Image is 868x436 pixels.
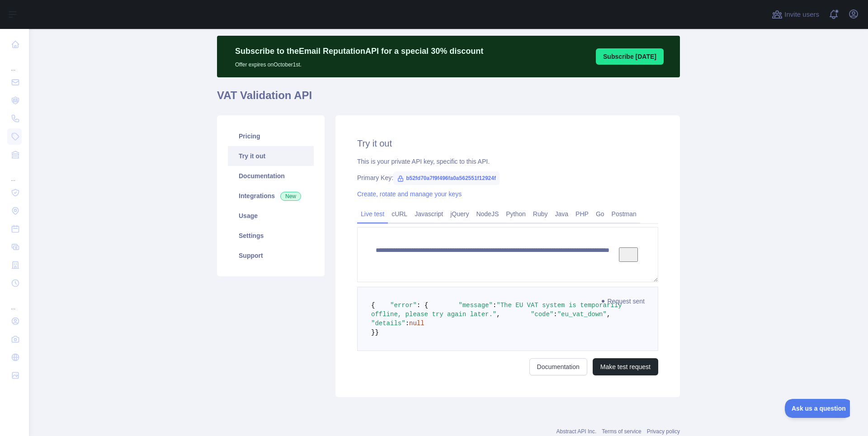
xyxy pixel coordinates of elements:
[552,207,572,221] a: Java
[7,54,22,72] div: ...
[217,88,680,110] h1: VAT Validation API
[280,192,301,201] span: New
[557,428,597,435] a: Abstract API Inc.
[529,207,552,221] a: Ruby
[770,7,821,22] button: Invite users
[371,302,626,318] span: "The EU VAT system is temporarily offline, please try again later."
[228,166,314,186] a: Documentation
[572,207,592,221] a: PHP
[417,302,428,309] span: : {
[357,157,658,166] div: This is your private API key, specific to this API.
[7,165,22,183] div: ...
[472,207,502,221] a: NodeJS
[235,45,483,57] p: Subscribe to the Email Reputation API for a special 30 % discount
[371,329,375,336] span: }
[607,311,610,318] span: ,
[602,428,641,435] a: Terms of service
[411,207,447,221] a: Javascript
[553,311,557,318] span: :
[393,171,500,185] span: b52fd70a7f9f496fa0a562551f12924f
[357,190,462,198] a: Create, rotate and manage your keys
[390,302,417,309] span: "error"
[357,173,658,182] div: Primary Key:
[608,207,640,221] a: Postman
[228,186,314,206] a: Integrations New
[557,311,607,318] span: "eu_vat_down"
[388,207,411,221] a: cURL
[228,226,314,246] a: Settings
[592,207,608,221] a: Go
[357,137,658,150] h2: Try it out
[493,302,496,309] span: :
[598,296,650,307] span: Request sent
[529,358,587,375] a: Documentation
[593,358,658,375] button: Make test request
[406,320,409,327] span: :
[502,207,529,221] a: Python
[784,9,819,20] span: Invite users
[228,206,314,226] a: Usage
[357,227,658,282] textarea: To enrich screen reader interactions, please activate Accessibility in Grammarly extension settings
[596,48,664,65] button: Subscribe [DATE]
[235,57,483,68] p: Offer expires on October 1st.
[458,302,493,309] span: "message"
[228,126,314,146] a: Pricing
[228,246,314,265] a: Support
[409,320,425,327] span: null
[228,146,314,166] a: Try it out
[371,302,375,309] span: {
[531,311,553,318] span: "code"
[371,320,406,327] span: "details"
[785,399,850,418] iframe: Toggle Customer Support
[357,207,388,221] a: Live test
[447,207,472,221] a: jQuery
[375,329,378,336] span: }
[647,428,680,435] a: Privacy policy
[7,293,22,311] div: ...
[496,311,500,318] span: ,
